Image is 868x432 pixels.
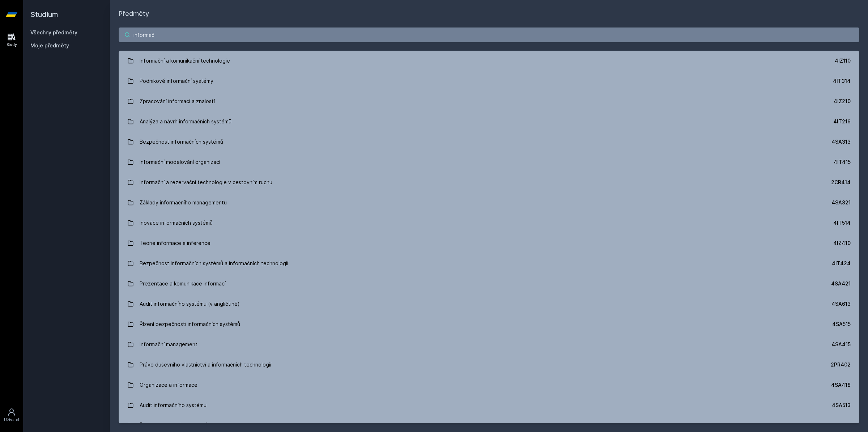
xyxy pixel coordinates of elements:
[834,98,851,105] div: 4IZ210
[119,27,859,42] input: Název nebo ident předmětu…
[834,158,851,166] div: 4IT415
[140,337,197,352] div: Informační management
[119,152,859,172] a: Informační modelování organizací 4IT415
[119,91,859,111] a: Zpracování informací a znalostí 4IZ210
[831,381,851,389] div: 4SA418
[119,294,859,314] a: Audit informačního systému (v angličtině) 4SA613
[831,280,851,287] div: 4SA421
[140,114,231,129] div: Analýza a návrh informačních systémů
[119,9,859,19] h1: Předměty
[835,57,851,64] div: 4IZ110
[140,236,210,250] div: Teorie informace a inference
[833,77,851,85] div: 4IT314
[140,317,240,331] div: Řízení bezpečnosti informačních systémů
[140,195,227,210] div: Základy informačního managementu
[833,240,851,247] div: 4IZ410
[119,192,859,213] a: Základy informačního managementu 4SA321
[30,42,69,49] span: Moje předměty
[119,233,859,253] a: Teorie informace a inference 4IZ410
[1,29,22,51] a: Study
[140,297,240,311] div: Audit informačního systému (v angličtině)
[833,118,851,125] div: 4IT216
[140,94,215,109] div: Zpracování informací a znalostí
[140,135,223,149] div: Bezpečnost informačních systémů
[831,138,851,145] div: 4SA313
[832,260,851,267] div: 4IT424
[7,42,17,47] div: Study
[30,29,77,35] a: Všechny předměty
[119,172,859,192] a: Informační a rezervační technologie v cestovním ruchu 2CR414
[4,417,19,423] div: Uživatel
[119,314,859,334] a: Řízení bezpečnosti informačních systémů 4SA515
[119,395,859,415] a: Audit informačního systému 4SA513
[832,321,851,328] div: 4SA515
[831,341,851,348] div: 4SA415
[140,54,230,68] div: Informační a komunikační technologie
[140,216,213,230] div: Inovace informačních systémů
[119,253,859,274] a: Bezpečnost informačních systémů a informačních technologií 4IT424
[119,375,859,395] a: Organizace a informace 4SA418
[140,378,197,392] div: Organizace a informace
[119,274,859,294] a: Prezentace a komunikace informací 4SA421
[140,175,272,190] div: Informační a rezervační technologie v cestovním ruchu
[831,179,851,186] div: 2CR414
[140,357,271,372] div: Právo duševního vlastnictví a informačních technologií
[119,334,859,355] a: Informační management 4SA415
[140,398,207,412] div: Audit informačního systému
[1,404,22,426] a: Uživatel
[831,422,851,429] div: 4SA431
[119,111,859,132] a: Analýza a návrh informačních systémů 4IT216
[140,74,213,88] div: Podnikové informační systémy
[119,213,859,233] a: Inovace informačních systémů 4IT514
[832,402,851,409] div: 4SA513
[831,361,851,368] div: 2PR402
[140,256,288,271] div: Bezpečnost informačních systémů a informačních technologií
[831,300,851,308] div: 4SA613
[833,219,851,226] div: 4IT514
[119,132,859,152] a: Bezpečnost informačních systémů 4SA313
[831,199,851,206] div: 4SA321
[119,71,859,91] a: Podnikové informační systémy 4IT314
[119,355,859,375] a: Právo duševního vlastnictví a informačních technologií 2PR402
[140,276,226,291] div: Prezentace a komunikace informací
[119,51,859,71] a: Informační a komunikační technologie 4IZ110
[140,155,220,169] div: Informační modelování organizací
